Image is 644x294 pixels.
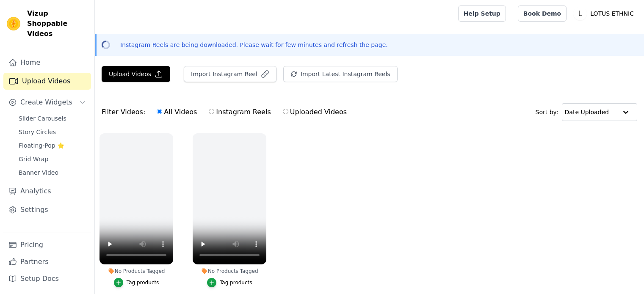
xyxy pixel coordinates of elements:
[458,5,506,22] a: Help Setup
[100,268,173,275] div: No Products Tagged
[3,253,91,270] a: Partners
[20,97,72,107] span: Create Widgets
[3,270,91,287] a: Setup Docs
[283,66,398,82] button: Import Latest Instagram Reels
[114,278,159,287] button: Tag products
[578,9,582,18] text: L
[3,94,91,111] button: Create Widgets
[14,126,91,138] a: Story Circles
[536,103,638,121] div: Sort by:
[208,107,271,118] label: Instagram Reels
[14,140,91,151] a: Floating-Pop ⭐
[3,236,91,253] a: Pricing
[184,66,276,82] button: Import Instagram Reel
[193,268,266,275] div: No Products Tagged
[14,113,91,124] a: Slider Carousels
[207,278,252,287] button: Tag products
[156,107,197,118] label: All Videos
[283,109,288,114] input: Uploaded Videos
[120,41,388,49] p: Instagram Reels are being downloaded. Please wait for few minutes and refresh the page.
[127,279,159,286] div: Tag products
[19,128,56,136] span: Story Circles
[209,109,214,114] input: Instagram Reels
[14,153,91,165] a: Grid Wrap
[3,54,91,71] a: Home
[19,114,66,123] span: Slider Carousels
[19,155,48,163] span: Grid Wrap
[14,167,91,179] a: Banner Video
[587,6,637,21] p: LOTUS ETHNIC
[27,8,88,39] span: Vizup Shoppable Videos
[220,279,252,286] div: Tag products
[7,17,20,30] img: Vizup
[3,183,91,200] a: Analytics
[157,109,162,114] input: All Videos
[102,66,170,82] button: Upload Videos
[282,107,347,118] label: Uploaded Videos
[573,6,637,21] button: L LOTUS ETHNIC
[3,73,91,90] a: Upload Videos
[19,168,58,177] span: Banner Video
[518,5,567,22] a: Book Demo
[19,141,64,150] span: Floating-Pop ⭐
[3,201,91,218] a: Settings
[102,102,351,122] div: Filter Videos:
